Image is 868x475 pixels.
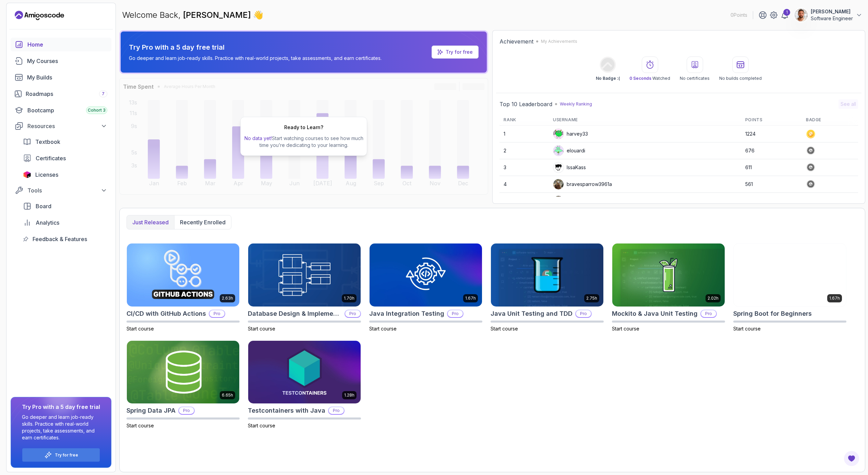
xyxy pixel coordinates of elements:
h2: Spring Boot for Beginners [733,309,812,318]
a: Testcontainers with Java card1.28hTestcontainers with JavaProStart course [248,340,361,429]
button: Recently enrolled [174,215,231,229]
h2: Java Integration Testing [369,309,444,318]
div: Home [27,40,107,49]
a: feedback [19,232,111,246]
p: 1.67h [829,296,840,301]
div: Roadmaps [26,90,107,98]
a: Database Design & Implementation card1.70hDatabase Design & ImplementationProStart course [248,243,361,332]
a: Try for free [432,46,479,59]
p: 1.67h [465,296,476,301]
p: 6.65h [222,392,233,398]
span: Start course [369,326,397,332]
h2: CI/CD with GitHub Actions [126,309,206,318]
p: Weekly Ranking [560,101,592,107]
th: Rank [499,114,549,126]
img: default monster avatar [553,146,564,156]
img: default monster avatar [553,129,564,139]
a: textbook [19,135,111,149]
a: Java Integration Testing card1.67hJava Integration TestingProStart course [369,243,482,332]
h2: Top 10 Leaderboard [499,100,552,108]
div: My Builds [27,73,107,82]
span: 7 [102,91,105,97]
button: user profile image[PERSON_NAME]Software Engineer [794,8,863,22]
a: Java Unit Testing and TDD card2.75hJava Unit Testing and TDDProStart course [491,243,604,332]
span: 0 Seconds [629,76,651,81]
h2: Ready to Learn? [284,124,323,131]
td: 5 [499,193,549,210]
div: IssaKass [553,162,586,173]
span: Start course [126,423,154,428]
div: My Courses [27,57,107,65]
th: Username [549,114,741,126]
img: Database Design & Implementation card [248,243,361,307]
a: CI/CD with GitHub Actions card2.63hCI/CD with GitHub ActionsProStart course [126,243,240,332]
td: 3 [499,159,549,176]
p: 2.75h [586,296,597,301]
th: Badge [802,114,858,126]
a: roadmaps [11,87,111,101]
p: Pro [209,310,225,317]
p: Pro [179,407,194,414]
span: 👋 [253,9,264,21]
a: 1 [781,11,789,19]
p: Pro [576,310,591,317]
span: Start course [126,326,154,332]
a: home [11,38,111,51]
button: Try for free [22,448,100,462]
a: board [19,199,111,213]
a: certificates [19,151,111,165]
p: My Achievements [541,39,577,44]
div: Tools [27,186,107,195]
button: Just released [127,215,174,229]
p: Recently enrolled [180,218,226,226]
span: Start course [612,326,639,332]
p: Pro [448,310,463,317]
p: Go deeper and learn job-ready skills. Practice with real-world projects, take assessments, and ea... [129,55,382,62]
a: Try for free [446,49,473,55]
a: bootcamp [11,103,111,117]
div: harvey33 [553,128,588,139]
td: 676 [741,142,802,159]
img: Java Unit Testing and TDD card [491,243,603,307]
p: No certificates [680,76,710,81]
td: 611 [741,159,802,176]
a: Try for free [55,452,78,458]
p: Pro [701,310,716,317]
td: 444 [741,193,802,210]
p: 2.02h [708,296,719,301]
h2: Spring Data JPA [126,406,176,415]
th: Points [741,114,802,126]
p: 2.63h [222,296,233,301]
span: Cohort 3 [88,108,106,113]
h2: Database Design & Implementation [248,309,342,318]
p: Start watching courses to see how much time you’re dedicating to your learning. [243,135,364,149]
div: bravesparrow3961a [553,179,612,190]
p: 0 Points [731,12,747,18]
p: Watched [629,76,670,81]
span: Start course [248,326,275,332]
img: user profile image [795,9,808,22]
td: 2 [499,142,549,159]
p: 1.70h [344,296,354,301]
span: Feedback & Features [33,235,87,243]
img: Mockito & Java Unit Testing card [612,243,725,307]
p: No builds completed [719,76,762,81]
button: Tools [11,184,111,197]
p: Pro [329,407,344,414]
p: Welcome Back, [122,10,263,21]
p: Pro [345,310,360,317]
a: Spring Boot for Beginners card1.67hSpring Boot for BeginnersStart course [733,243,846,332]
td: 1 [499,126,549,142]
p: No Badge :( [596,76,620,81]
h2: Java Unit Testing and TDD [491,309,572,318]
img: Testcontainers with Java card [248,341,361,404]
a: analytics [19,216,111,229]
p: Just released [132,218,169,226]
img: Spring Data JPA card [127,341,239,404]
img: user profile image [553,196,564,206]
td: 4 [499,176,549,193]
button: Resources [11,120,111,132]
h2: Testcontainers with Java [248,406,325,415]
p: Go deeper and learn job-ready skills. Practice with real-world projects, take assessments, and ea... [22,414,100,441]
